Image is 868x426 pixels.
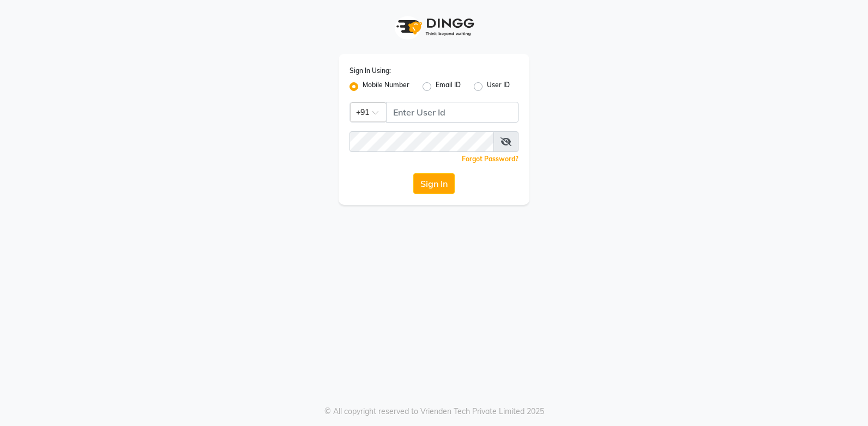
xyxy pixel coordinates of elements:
input: Username [386,102,519,123]
label: User ID [487,80,510,93]
label: Sign In Using: [349,66,391,76]
input: Username [349,131,494,152]
label: Mobile Number [363,80,409,93]
img: logo1.svg [390,11,478,43]
a: Forgot Password? [462,155,519,163]
button: Sign In [413,173,455,194]
label: Email ID [436,80,461,93]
